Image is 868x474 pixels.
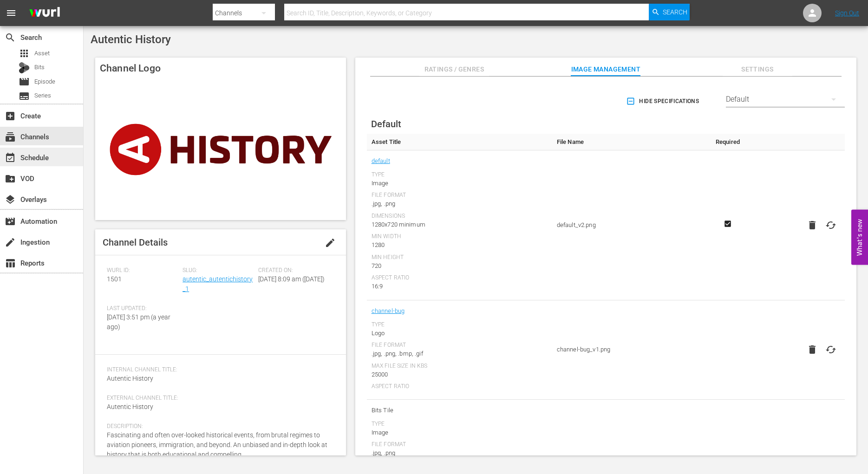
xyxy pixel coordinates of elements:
[372,404,548,416] span: Bits Tile
[372,428,548,437] div: Image
[708,134,747,150] th: Required
[372,254,548,261] div: Min Height
[5,32,16,43] span: Search
[5,194,16,205] span: Overlays
[367,134,552,150] th: Asset Title
[372,155,390,167] a: default
[5,131,16,143] span: Channels
[34,91,51,100] span: Series
[419,64,489,75] span: Ratings / Genres
[372,213,548,220] div: Dimensions
[107,313,170,331] span: [DATE] 3:51 pm (a year ago)
[372,321,548,329] div: Type
[371,118,401,130] span: Default
[103,237,168,248] span: Channel Details
[372,240,548,250] div: 1280
[649,4,690,20] button: Search
[95,79,346,220] img: Autentic History
[571,64,640,75] span: Image Management
[19,48,30,59] span: Asset
[107,403,153,410] span: Autentic History
[663,4,687,20] span: Search
[372,261,548,271] div: 720
[183,267,254,274] span: Slug:
[107,305,178,312] span: Last Updated:
[183,275,253,292] a: autentic_autentichistory_1
[372,441,548,448] div: File Format
[34,49,50,58] span: Asset
[19,62,30,73] div: Bits
[19,91,30,102] span: Series
[107,395,330,402] span: External Channel Title:
[722,220,733,228] svg: Required
[319,232,341,254] button: edit
[107,267,178,274] span: Wurl ID:
[107,366,330,374] span: Internal Channel Title:
[372,448,548,458] div: .jpg, .png
[372,179,548,188] div: Image
[5,216,16,227] span: Automation
[6,7,17,19] span: menu
[628,97,699,106] span: Hide Specifications
[372,305,405,317] a: channel-bug
[34,63,45,72] span: Bits
[372,349,548,358] div: .jpg, .png, .bmp, .gif
[372,421,548,428] div: Type
[22,2,67,24] img: ans4CAIJ8jUAAAAAAAAAAAAAAAAAAAAAAAAgQb4GAAAAAAAAAAAAAAAAAAAAAAAAJMjXAAAAAAAAAAAAAAAAAAAAAAAAgAT5G...
[107,423,330,430] span: Description:
[5,152,16,163] span: Schedule
[107,375,153,382] span: Autentic History
[372,363,548,370] div: Max File Size In Kbs
[34,77,55,86] span: Episode
[372,233,548,240] div: Min Width
[5,110,16,122] span: Create
[372,220,548,229] div: 1280x720 minimum
[372,329,548,338] div: Logo
[91,33,171,46] span: Autentic History
[851,209,868,265] button: Open Feedback Widget
[624,88,703,114] button: Hide Specifications
[726,86,845,112] div: Default
[95,58,346,79] h4: Channel Logo
[19,76,30,87] span: Episode
[552,134,708,150] th: File Name
[5,173,16,184] span: create_new_folder
[325,237,336,248] span: edit
[372,192,548,199] div: File Format
[372,383,548,390] div: Aspect Ratio
[107,431,327,458] span: Fascinating and often over-looked historical events, from brutal regimes to aviation pioneers, im...
[258,267,329,274] span: Created On:
[372,282,548,291] div: 16:9
[723,64,792,75] span: Settings
[835,9,859,17] a: Sign Out
[5,258,16,269] span: Reports
[372,199,548,208] div: .jpg, .png
[372,274,548,282] div: Aspect Ratio
[372,171,548,179] div: Type
[5,237,16,248] span: Ingestion
[372,370,548,379] div: 25000
[107,275,122,283] span: 1501
[372,342,548,349] div: File Format
[552,300,708,400] td: channel-bug_v1.png
[552,150,708,300] td: default_v2.png
[258,275,325,283] span: [DATE] 8:09 am ([DATE])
